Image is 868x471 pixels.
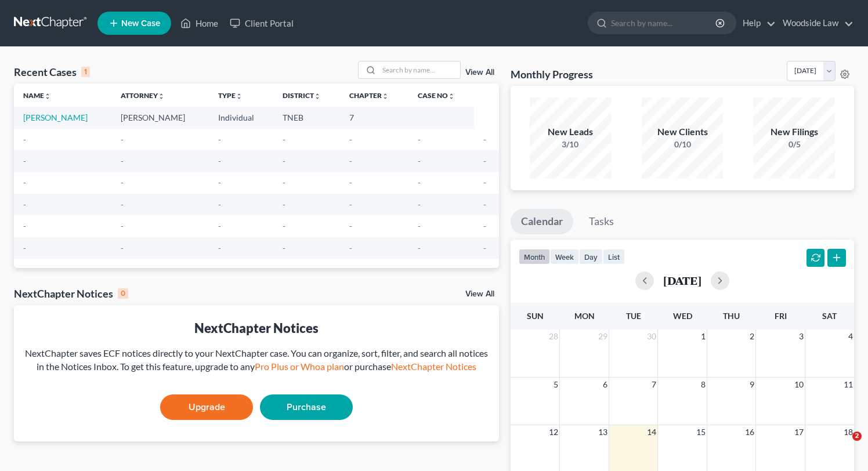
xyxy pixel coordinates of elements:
[283,156,285,166] span: -
[218,156,221,166] span: -
[597,329,609,343] span: 29
[121,221,124,231] span: -
[349,177,352,187] span: -
[465,290,494,298] a: View All
[283,243,285,253] span: -
[283,135,285,144] span: -
[448,93,455,100] i: unfold_more
[349,156,352,166] span: -
[23,243,26,253] span: -
[379,61,460,78] input: Search by name...
[218,243,221,253] span: -
[218,200,221,209] span: -
[418,177,421,187] span: -
[642,139,723,150] div: 0/10
[121,243,124,253] span: -
[775,311,787,321] span: Fri
[483,243,486,253] span: -
[349,221,352,231] span: -
[121,177,124,187] span: -
[224,13,299,34] a: Client Portal
[260,394,353,420] a: Purchase
[552,378,559,392] span: 5
[218,135,221,144] span: -
[822,311,837,321] span: Sat
[646,329,657,343] span: 30
[748,378,755,392] span: 9
[283,200,285,209] span: -
[511,209,573,234] a: Calendar
[111,107,209,128] td: [PERSON_NAME]
[121,19,160,28] span: New Case
[483,177,486,187] span: -
[340,107,408,128] td: 7
[418,91,455,100] a: Case Nounfold_more
[218,91,243,100] a: Typeunfold_more
[23,135,26,144] span: -
[23,156,26,166] span: -
[175,13,224,34] a: Home
[748,329,755,343] span: 2
[391,361,476,372] a: NextChapter Notices
[23,319,490,337] div: NextChapter Notices
[602,378,609,392] span: 6
[349,91,389,100] a: Chapterunfold_more
[283,177,285,187] span: -
[255,361,344,372] a: Pro Plus or Whoa plan
[209,107,273,128] td: Individual
[527,311,544,321] span: Sun
[700,378,707,392] span: 8
[483,135,486,144] span: -
[511,67,593,81] h3: Monthly Progress
[483,221,486,231] span: -
[121,200,124,209] span: -
[160,394,253,420] a: Upgrade
[483,156,486,166] span: -
[754,139,835,150] div: 0/5
[754,125,835,139] div: New Filings
[737,13,776,34] a: Help
[611,12,717,34] input: Search by name...
[349,200,352,209] span: -
[23,91,51,100] a: Nameunfold_more
[418,243,421,253] span: -
[579,249,603,265] button: day
[829,432,856,459] iframe: Intercom live chat
[793,378,805,392] span: 10
[382,93,389,100] i: unfold_more
[798,329,805,343] span: 3
[314,93,321,100] i: unfold_more
[842,425,854,439] span: 18
[626,311,641,321] span: Tue
[842,378,854,392] span: 11
[663,274,701,287] h2: [DATE]
[236,93,243,100] i: unfold_more
[673,311,692,321] span: Wed
[118,288,128,299] div: 0
[700,329,707,343] span: 1
[273,107,340,128] td: TNEB
[121,156,124,166] span: -
[548,425,559,439] span: 12
[23,347,490,374] div: NextChapter saves ECF notices directly to your NextChapter case. You can organize, sort, filter, ...
[349,135,352,144] span: -
[847,329,854,343] span: 4
[530,125,611,139] div: New Leads
[418,221,421,231] span: -
[418,135,421,144] span: -
[744,425,755,439] span: 16
[23,113,88,122] a: [PERSON_NAME]
[23,200,26,209] span: -
[695,425,707,439] span: 15
[578,209,624,234] a: Tasks
[418,156,421,166] span: -
[642,125,723,139] div: New Clients
[597,425,609,439] span: 13
[121,91,165,100] a: Attorneyunfold_more
[646,425,657,439] span: 14
[852,432,862,441] span: 2
[218,177,221,187] span: -
[121,135,124,144] span: -
[158,93,165,100] i: unfold_more
[550,249,579,265] button: week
